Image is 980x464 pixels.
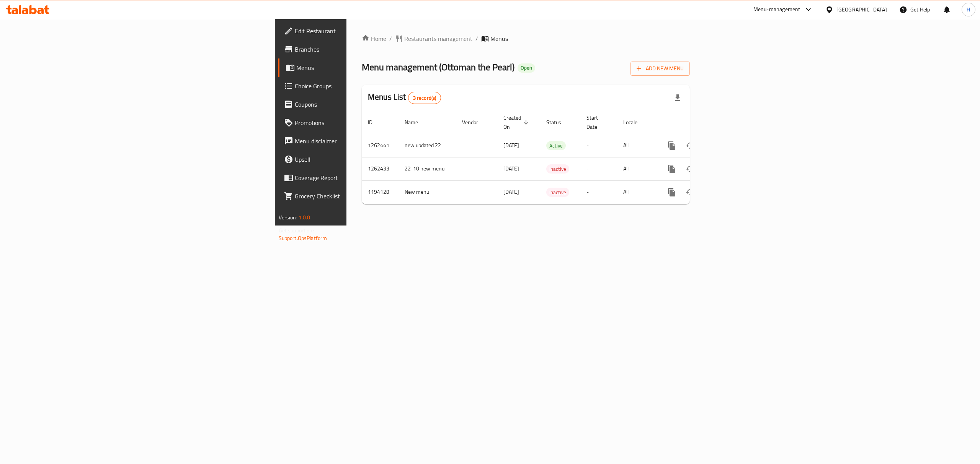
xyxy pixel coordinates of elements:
[663,136,681,155] button: more
[580,157,617,180] td: -
[362,34,690,43] nav: breadcrumb
[278,169,439,187] a: Coverage Report
[278,187,439,205] a: Grocery Checklist
[295,81,433,91] span: Choice Groups
[637,64,684,73] span: Add New Menu
[295,26,433,36] span: Edit Restaurant
[296,63,433,72] span: Menus
[668,89,687,107] div: Export file
[462,118,488,127] span: Vendor
[967,5,970,14] span: H
[586,113,608,131] span: Start Date
[518,65,535,71] span: Open
[278,150,439,169] a: Upsell
[405,118,428,127] span: Name
[518,63,535,73] div: Open
[753,5,800,14] div: Menu-management
[408,94,441,102] span: 3 record(s)
[295,173,433,182] span: Coverage Report
[681,160,699,178] button: Change Status
[546,188,569,197] span: Inactive
[617,180,657,204] td: All
[657,111,742,134] th: Actions
[836,5,887,14] div: [GEOGRAPHIC_DATA]
[630,62,690,76] button: Add New Menu
[278,58,439,77] a: Menus
[368,118,382,127] span: ID
[546,141,566,150] span: Active
[295,100,433,109] span: Coupons
[368,91,441,104] h2: Menus List
[279,226,314,235] span: Get support on:
[295,45,433,54] span: Branches
[475,34,478,43] li: /
[663,160,681,178] button: more
[278,77,439,95] a: Choice Groups
[617,157,657,180] td: All
[617,134,657,157] td: All
[278,40,439,58] a: Branches
[278,95,439,114] a: Coupons
[681,183,699,201] button: Change Status
[278,22,439,40] a: Edit Restaurant
[295,191,433,201] span: Grocery Checklist
[408,92,441,104] div: Total records count
[278,132,439,150] a: Menu disclaimer
[295,136,433,146] span: Menu disclaimer
[295,155,433,164] span: Upsell
[503,113,531,131] span: Created On
[681,136,699,155] button: Change Status
[546,188,569,197] div: Inactive
[279,233,327,243] a: Support.OpsPlatform
[580,180,617,204] td: -
[503,164,519,174] span: [DATE]
[278,114,439,132] a: Promotions
[503,187,519,197] span: [DATE]
[663,183,681,201] button: more
[623,118,647,127] span: Locale
[546,118,571,127] span: Status
[362,111,742,204] table: enhanced table
[279,213,297,222] span: Version:
[580,134,617,157] td: -
[295,118,433,127] span: Promotions
[503,140,519,150] span: [DATE]
[490,34,508,43] span: Menus
[299,213,310,222] span: 1.0.0
[546,165,569,174] span: Inactive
